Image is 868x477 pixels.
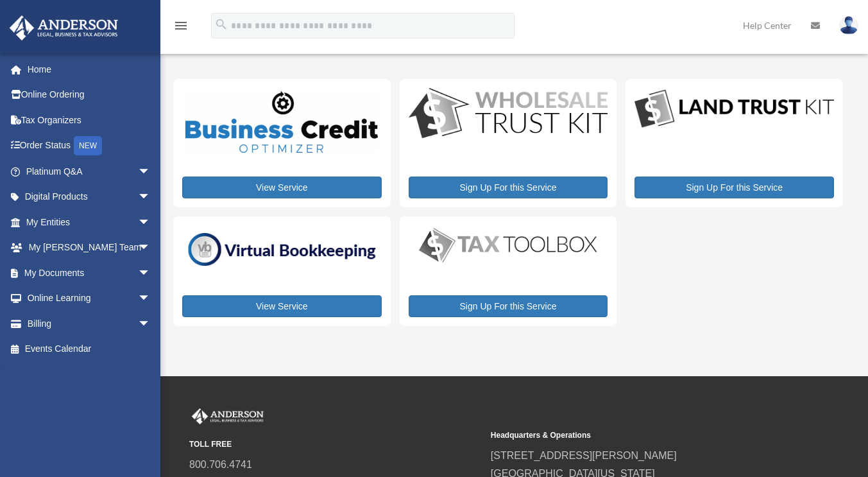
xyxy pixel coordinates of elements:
[9,311,170,336] a: Billingarrow_drop_down
[9,209,170,235] a: My Entitiesarrow_drop_down
[409,295,608,317] a: Sign Up For this Service
[9,286,170,311] a: Online Learningarrow_drop_down
[214,17,228,31] i: search
[9,184,164,210] a: Digital Productsarrow_drop_down
[9,336,170,362] a: Events Calendar
[138,286,164,312] span: arrow_drop_down
[9,107,170,133] a: Tax Organizers
[9,133,170,159] a: Order StatusNEW
[189,459,252,470] a: 800.706.4741
[138,311,164,337] span: arrow_drop_down
[138,260,164,286] span: arrow_drop_down
[182,295,382,317] a: View Service
[9,260,170,286] a: My Documentsarrow_drop_down
[138,235,164,261] span: arrow_drop_down
[409,177,608,198] a: Sign Up For this Service
[9,235,170,261] a: My [PERSON_NAME] Teamarrow_drop_down
[138,159,164,185] span: arrow_drop_down
[839,16,858,35] img: User Pic
[182,177,382,198] a: View Service
[409,88,608,141] img: WS-Trust-Kit-lgo-1.jpg
[138,184,164,211] span: arrow_drop_down
[189,408,266,425] img: Anderson Advisors Platinum Portal
[9,159,170,184] a: Platinum Q&Aarrow_drop_down
[6,15,122,40] img: Anderson Advisors Platinum Portal
[9,82,170,108] a: Online Ordering
[409,225,608,265] img: taxtoolbox_new-1.webp
[74,136,102,155] div: NEW
[173,22,189,33] a: menu
[173,18,189,33] i: menu
[138,209,164,236] span: arrow_drop_down
[634,88,834,131] img: LandTrust_lgo-1.jpg
[491,429,783,442] small: Headquarters & Operations
[634,177,834,198] a: Sign Up For this Service
[189,438,482,451] small: TOLL FREE
[491,450,677,461] a: [STREET_ADDRESS][PERSON_NAME]
[9,56,170,82] a: Home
